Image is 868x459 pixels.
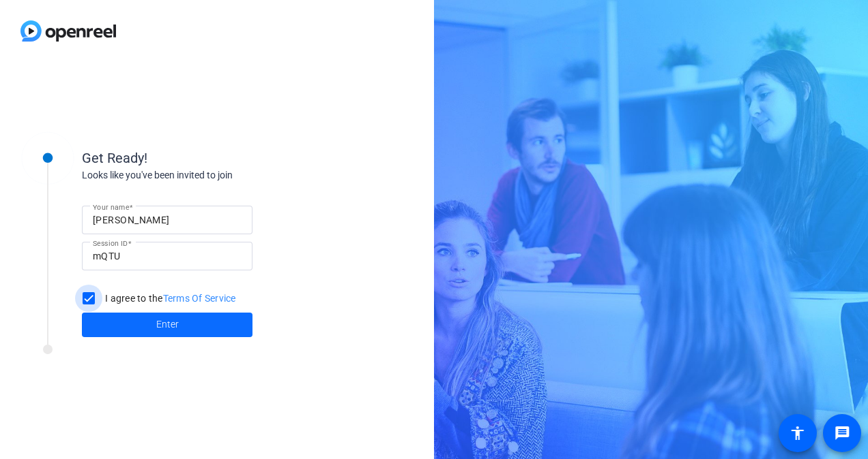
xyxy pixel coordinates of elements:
[790,425,806,441] mat-icon: accessibility
[102,291,236,305] label: I agree to the
[93,203,129,211] mat-label: Your name
[82,168,355,183] div: Looks like you've been invited to join
[163,293,236,304] a: Terms Of Service
[834,425,850,441] mat-icon: message
[156,317,179,332] span: Enter
[82,148,355,168] div: Get Ready!
[93,239,128,247] mat-label: Session ID
[82,313,252,337] button: Enter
